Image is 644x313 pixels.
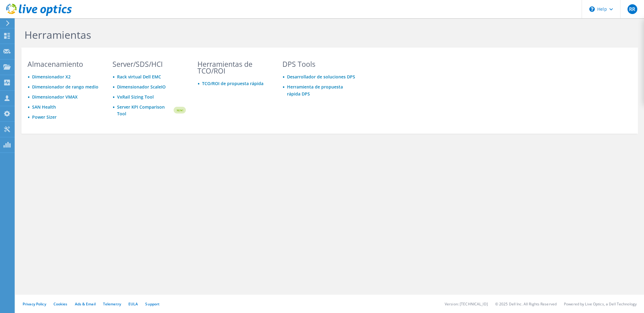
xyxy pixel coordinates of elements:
a: Rack virtual Dell EMC [117,74,161,80]
h3: Server/SDS/HCI [112,61,186,67]
span: RR [627,4,637,14]
a: Ads & Email [75,301,96,307]
li: Version: [TECHNICAL_ID] [445,301,488,307]
h3: Herramientas de TCO/ROI [197,61,271,74]
a: Dimensionador de rango medio [32,84,98,90]
a: VxRail Sizing Tool [117,94,154,100]
a: SAN Health [32,104,56,110]
a: Server KPI Comparison Tool [117,104,173,117]
svg: \n [589,6,595,12]
a: EULA [128,301,138,307]
h3: Almacenamiento [28,61,101,67]
img: new-badge.svg [173,103,186,117]
li: Powered by Live Optics, a Dell Technology [564,301,637,307]
a: Telemetry [103,301,121,307]
a: Herramienta de propuesta rápida DPS [287,84,343,97]
a: Dimensionador VMAX [32,94,78,100]
h3: DPS Tools [282,61,356,67]
li: © 2025 Dell Inc. All Rights Reserved [495,301,557,307]
a: Cookies [53,301,68,307]
a: TCO/ROI de propuesta rápida [202,81,263,86]
a: Desarrollador de soluciones DPS [287,74,355,80]
a: Dimensionador X2 [32,74,71,80]
h1: Herramientas [24,28,437,41]
a: Dimensionador ScaleIO [117,84,166,90]
a: Support [145,301,160,307]
a: Power Sizer [32,114,57,120]
a: Privacy Policy [23,301,46,307]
